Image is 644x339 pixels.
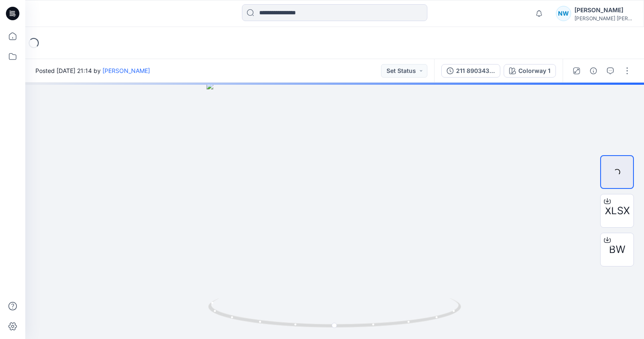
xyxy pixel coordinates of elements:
button: Colorway 1 [504,64,556,78]
div: 211 890343 OB231C06 SLM CHINO CTN STRTCH TWILL-BLOCK [456,66,495,75]
span: BW [609,242,625,257]
div: Colorway 1 [518,66,550,75]
div: [PERSON_NAME] [PERSON_NAME] [574,15,633,22]
div: [PERSON_NAME] [574,5,633,15]
button: Details [587,64,600,78]
span: Posted [DATE] 21:14 by [35,66,150,75]
button: 211 890343 OB231C06 SLM CHINO CTN STRTCH TWILL-BLOCK [441,64,500,78]
div: NW [556,6,571,21]
a: [PERSON_NAME] [102,67,150,74]
span: XLSX [605,203,630,218]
